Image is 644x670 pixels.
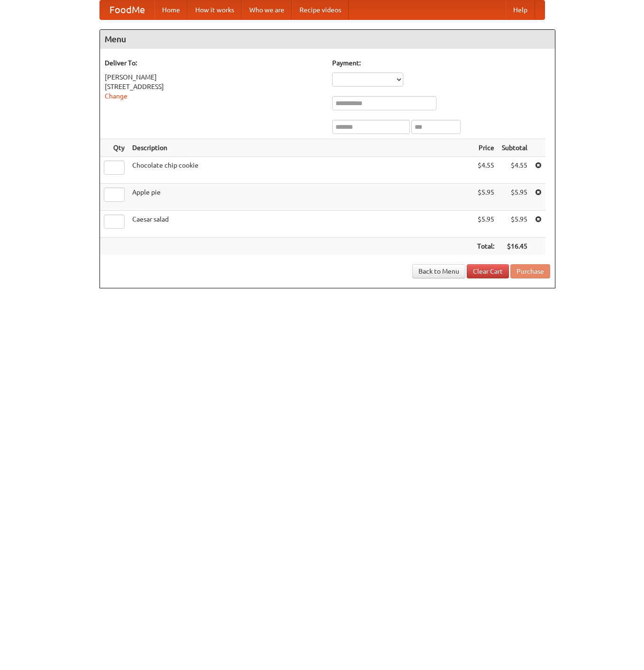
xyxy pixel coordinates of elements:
[498,184,531,211] td: $5.95
[498,157,531,184] td: $4.55
[154,0,188,19] a: Home
[105,58,323,68] h5: Deliver To:
[473,238,498,255] th: Total:
[128,139,473,157] th: Description
[510,264,550,278] button: Purchase
[473,184,498,211] td: $5.95
[105,92,127,100] a: Change
[128,157,473,184] td: Chocolate chip cookie
[506,0,535,19] a: Help
[105,82,323,91] div: [STREET_ADDRESS]
[412,264,465,278] a: Back to Menu
[100,0,154,19] a: FoodMe
[128,184,473,211] td: Apple pie
[473,157,498,184] td: $4.55
[292,0,349,19] a: Recipe videos
[498,211,531,238] td: $5.95
[332,58,550,68] h5: Payment:
[188,0,242,19] a: How it works
[242,0,292,19] a: Who we are
[498,139,531,157] th: Subtotal
[473,211,498,238] td: $5.95
[105,72,323,82] div: [PERSON_NAME]
[473,139,498,157] th: Price
[100,139,128,157] th: Qty
[100,30,555,49] h4: Menu
[128,211,473,238] td: Caesar salad
[498,238,531,255] th: $16.45
[467,264,509,278] a: Clear Cart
